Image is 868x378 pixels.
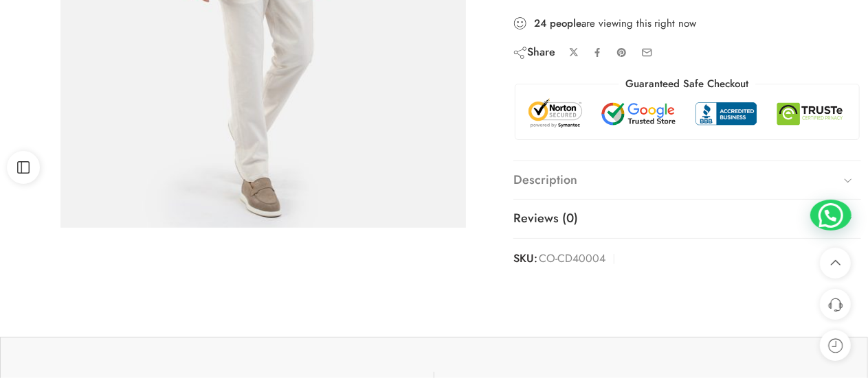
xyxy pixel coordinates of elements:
[641,47,653,58] a: Email to your friends
[539,249,605,269] span: CO-CD40004
[616,47,627,58] a: Pin on Pinterest
[513,16,861,31] div: are viewing this right now
[513,249,537,269] strong: SKU:
[534,16,546,30] strong: 24
[569,47,579,58] a: Share on X
[513,161,861,200] a: Description
[550,16,581,30] strong: people
[619,77,755,91] legend: Guaranteed Safe Checkout
[526,98,849,129] img: Trust
[513,200,861,238] a: Reviews (0)
[592,47,603,58] a: Share on Facebook
[513,45,555,60] div: Share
